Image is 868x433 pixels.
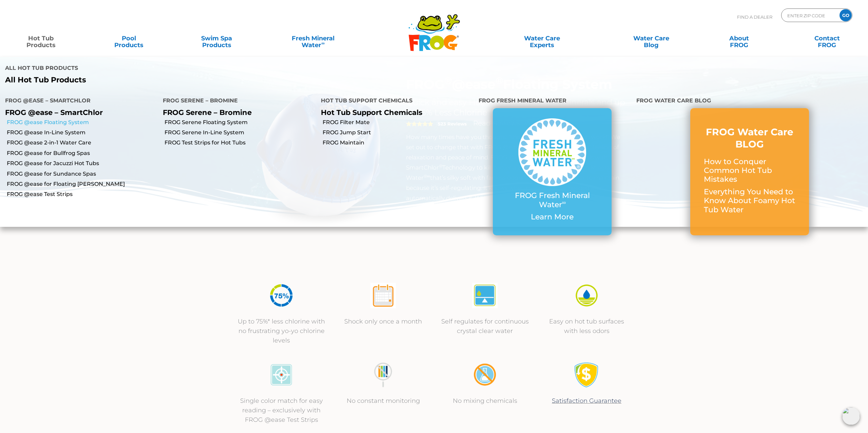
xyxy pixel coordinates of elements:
p: Find A Dealer [737,8,772,25]
p: No constant monitoring [339,396,427,406]
p: Shock only once a month [339,317,427,326]
a: FROG @ease In-Line System [7,129,158,136]
a: FROG @ease for Sundance Spas [7,170,158,178]
a: FROG @ease Test Strips [7,191,158,198]
a: PoolProducts [95,32,163,45]
img: no-constant-monitoring1 [370,362,396,388]
img: no-mixing1 [472,362,498,388]
input: GO [840,9,852,21]
a: Water CareExperts [486,32,597,45]
a: Satisfaction Guarantee [552,397,621,405]
h3: FROG Water Care BLOG [704,126,795,151]
a: Water CareBlog [617,32,686,45]
img: Satisfaction Guarantee Icon [574,362,599,388]
p: No mixing chemicals [441,396,529,406]
h4: Hot Tub Support Chemicals [321,95,468,108]
h4: FROG Fresh Mineral Water [479,95,626,108]
img: openIcon [842,407,860,425]
p: Learn More [506,213,598,221]
a: FROG Maintain [323,139,474,146]
a: FROG @ease for Floating [PERSON_NAME] [7,180,158,188]
sup: ∞ [321,40,325,46]
img: icon-atease-easy-on [574,283,599,308]
p: Up to 75%* less chlorine with no frustrating yo-yo chlorine levels [237,317,326,345]
a: FROG Fresh Mineral Water∞ Learn More [506,118,598,225]
a: FROG Serene In-Line System [165,129,315,136]
a: FROG Filter Mate [323,119,474,126]
a: Hot Tub Support Chemicals [321,108,422,117]
img: atease-icon-shock-once [370,283,396,308]
a: Fresh MineralWater∞ [270,32,356,45]
img: atease-icon-self-regulates [472,283,498,308]
img: icon-atease-75percent-less [269,283,294,308]
sup: ∞ [562,199,566,206]
a: FROG Test Strips for Hot Tubs [165,139,315,146]
p: Easy on hot tub surfaces with less odors [543,317,631,336]
a: All Hot Tub Products [5,76,429,84]
p: Everything You Need to Know About Foamy Hot Tub Water [704,188,795,214]
h4: FROG @ease – SmartChlor [5,95,153,108]
a: FROG @ease Floating System [7,119,158,126]
a: Hot TubProducts [7,32,75,45]
p: FROG Serene – Bromine [163,108,310,117]
a: AboutFROG [705,32,773,45]
img: icon-atease-color-match [269,362,294,388]
p: FROG Fresh Mineral Water [506,191,598,209]
a: FROG @ease 2-in-1 Water Care [7,139,158,146]
input: Zip Code Form [787,11,832,20]
a: FROG Jump Start [323,129,474,136]
p: How to Conquer Common Hot Tub Mistakes [704,157,795,184]
h4: All Hot Tub Products [5,62,429,76]
a: Swim SpaProducts [182,32,251,45]
a: FROG @ease for Jacuzzi Hot Tubs [7,160,158,167]
p: FROG @ease – SmartChlor [5,108,153,117]
a: FROG Water Care BLOG How to Conquer Common Hot Tub Mistakes Everything You Need to Know About Foa... [704,126,795,218]
h4: FROG Water Care Blog [636,95,863,108]
p: Self regulates for continuous crystal clear water [441,317,529,336]
h4: FROG Serene – Bromine [163,95,310,108]
a: ContactFROG [793,32,861,45]
p: Single color match for easy reading – exclusively with FROG @ease Test Strips [237,396,326,425]
a: FROG @ease for Bullfrog Spas [7,150,158,157]
a: FROG Serene Floating System [165,119,315,126]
